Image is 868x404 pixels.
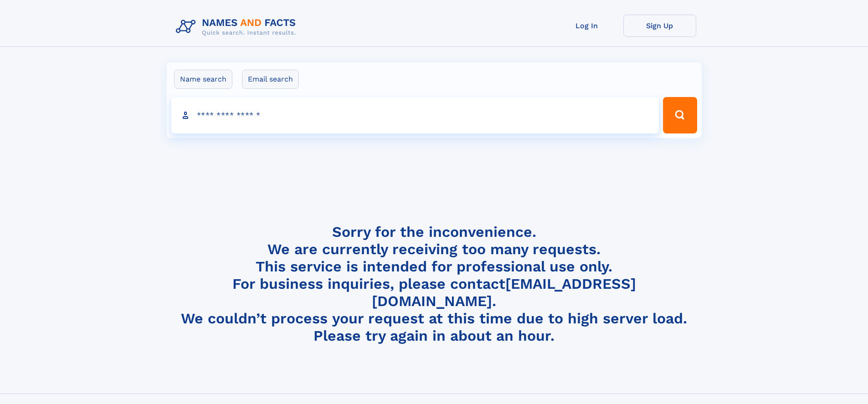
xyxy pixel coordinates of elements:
[550,15,623,37] a: Log In
[171,97,659,133] input: search input
[172,223,696,345] h4: Sorry for the inconvenience. We are currently receiving too many requests. This service is intend...
[172,15,303,39] img: Logo Names and Facts
[174,70,232,89] label: Name search
[663,97,697,133] button: Search Button
[372,275,636,310] a: [EMAIL_ADDRESS][DOMAIN_NAME]
[623,15,696,37] a: Sign Up
[242,70,299,89] label: Email search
